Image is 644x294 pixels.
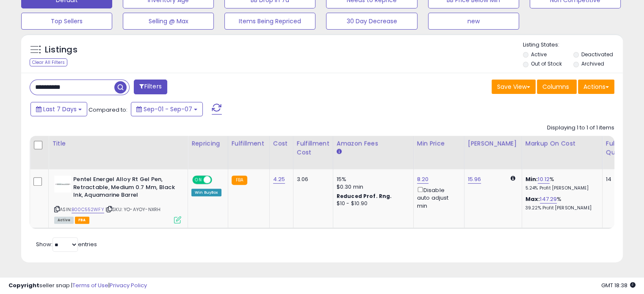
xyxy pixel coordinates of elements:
button: Top Sellers [21,13,112,30]
a: Privacy Policy [110,281,147,289]
div: Cost [273,139,290,148]
div: Fulfillment [232,139,266,148]
a: 15.96 [468,175,481,184]
label: Out of Stock [531,60,562,67]
button: new [428,13,519,30]
div: Repricing [191,139,224,148]
span: FBA [75,217,89,224]
p: 5.24% Profit [PERSON_NAME] [525,185,596,191]
label: Deactivated [581,51,613,58]
button: Selling @ Max [123,13,214,30]
div: seller snap | | [8,282,147,290]
div: $0.30 min [337,183,407,191]
div: ASIN: [54,176,181,223]
span: Show: entries [36,240,97,248]
a: 8.20 [417,175,429,184]
div: Min Price [417,139,461,148]
small: Amazon Fees. [337,148,342,156]
span: Sep-01 - Sep-07 [144,105,192,113]
img: 31vcV2yp2NL._SL40_.jpg [54,176,71,192]
b: Min: [525,175,538,183]
button: Last 7 Days [30,102,87,116]
div: Fulfillable Quantity [606,139,635,157]
button: Save View [492,80,536,94]
button: Items Being Repriced [224,13,315,30]
button: Sep-01 - Sep-07 [131,102,203,116]
h5: Listings [45,44,77,56]
small: FBA [232,176,247,185]
div: Fulfillment Cost [297,139,329,157]
span: ON [193,176,204,184]
b: Reduced Prof. Rng. [337,192,392,200]
th: The percentage added to the cost of goods (COGS) that forms the calculator for Min & Max prices. [522,136,602,169]
div: Title [52,139,184,148]
span: | SKU: YO-AYOY-NXRH [105,206,160,213]
p: Listing States: [523,41,623,49]
label: Active [531,51,547,58]
div: 14 [606,176,632,183]
span: Last 7 Days [43,105,77,113]
div: [PERSON_NAME] [468,139,518,148]
p: 39.22% Profit [PERSON_NAME] [525,205,596,211]
div: % [525,176,596,191]
button: Actions [578,80,614,94]
span: OFF [211,176,224,184]
span: Columns [542,82,569,91]
div: Clear All Filters [30,58,67,66]
b: Max: [525,195,540,203]
div: Displaying 1 to 1 of 1 items [547,124,614,132]
div: Amazon Fees [337,139,410,148]
button: 30 Day Decrease [326,13,417,30]
label: Archived [581,60,604,67]
div: 15% [337,176,407,183]
a: 4.25 [273,175,285,184]
a: Terms of Use [72,281,108,289]
div: 3.06 [297,176,326,183]
span: 2025-09-15 18:38 GMT [601,281,636,289]
div: Markup on Cost [525,139,599,148]
span: All listings currently available for purchase on Amazon [54,217,74,224]
div: % [525,195,596,211]
div: Win BuyBox [191,189,221,196]
button: Filters [134,80,167,94]
a: 147.29 [540,195,557,203]
div: $10 - $10.90 [337,200,407,207]
span: Compared to: [88,106,127,114]
div: Disable auto adjust min [417,185,458,210]
b: Pentel Energel Alloy Rt Gel Pen, Retractable, Medium 0.7 Mm, Black Ink, Aquamarine Barrel [73,176,176,201]
button: Columns [537,80,577,94]
a: B00C552WFY [72,206,104,213]
strong: Copyright [8,281,39,289]
a: 10.12 [538,175,550,184]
